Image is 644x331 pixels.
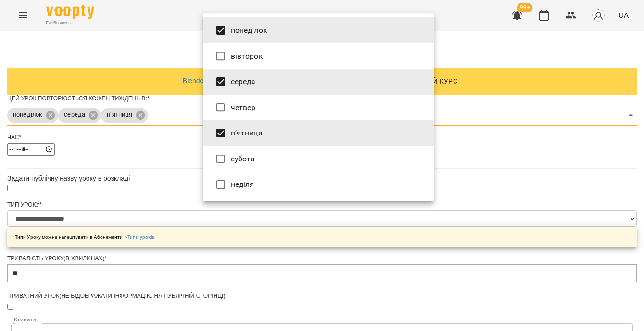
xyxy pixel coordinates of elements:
[203,17,434,43] li: понеділок
[203,95,434,121] li: четвер
[203,69,434,95] li: середа
[203,172,434,197] li: неділя
[203,43,434,69] li: вівторок
[203,146,434,172] li: субота
[203,120,434,146] li: п’ятниця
